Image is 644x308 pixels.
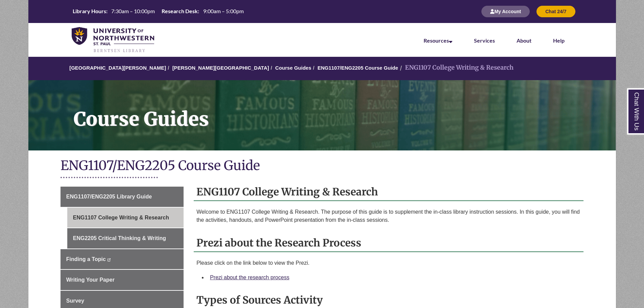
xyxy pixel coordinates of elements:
[61,157,584,175] h1: ENG1107/ENG2205 Course Guide
[61,249,184,269] a: Finding a Topic
[196,208,581,224] p: Welcome to ENG1107 College Writing & Research. The purpose of this guide is to supplement the in-...
[517,37,531,44] a: About
[66,277,115,283] span: Writing Your Paper
[536,8,575,14] a: Chat 24/7
[70,7,246,15] table: Hours Today
[28,80,616,150] a: Course Guides
[70,7,109,15] th: Library Hours:
[481,8,530,14] a: My Account
[536,6,575,17] button: Chat 24/7
[61,187,184,207] a: ENG1107/ENG2205 Library Guide
[196,259,581,267] p: Please click on the link below to view the Prezi.
[275,65,311,71] a: Course Guides
[107,258,111,261] i: This link opens in a new window
[66,298,84,304] span: Survey
[424,37,452,44] a: Resources
[194,234,583,252] h2: Prezi about the Research Process
[66,256,106,262] span: Finding a Topic
[317,65,398,71] a: ENG1107/ENG2205 Course Guide
[474,37,495,44] a: Services
[67,228,184,248] a: ENG2205 Critical Thinking & Writing
[66,80,616,142] h1: Course Guides
[210,275,289,280] a: Prezi about the research process
[72,27,154,53] img: UNWSP Library Logo
[194,183,583,201] h2: ENG1107 College Writing & Research
[159,7,200,15] th: Research Desk:
[61,270,184,290] a: Writing Your Paper
[553,37,565,44] a: Help
[70,7,246,16] a: Hours Today
[481,6,530,17] button: My Account
[111,8,155,14] span: 7:30am – 10:00pm
[172,65,269,71] a: [PERSON_NAME][GEOGRAPHIC_DATA]
[67,208,184,228] a: ENG1107 College Writing & Research
[398,63,514,73] li: ENG1107 College Writing & Research
[203,8,244,14] span: 9:00am – 5:00pm
[66,194,152,199] span: ENG1107/ENG2205 Library Guide
[69,65,166,71] a: [GEOGRAPHIC_DATA][PERSON_NAME]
